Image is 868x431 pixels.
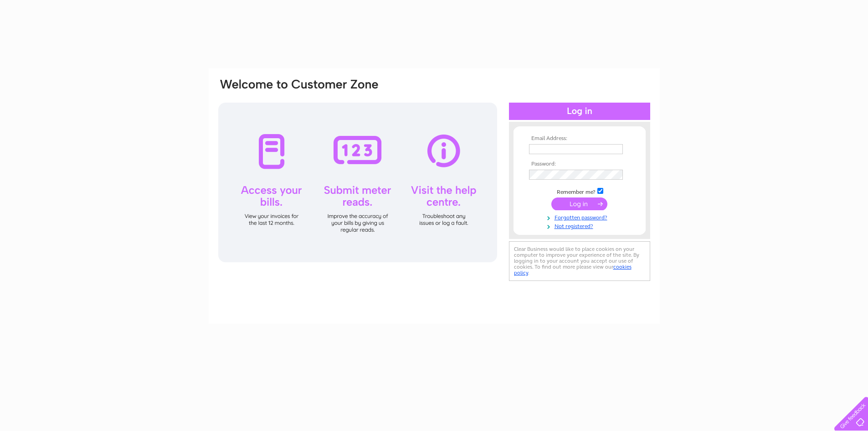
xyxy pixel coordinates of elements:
[527,161,632,167] th: Password:
[529,221,632,230] a: Not registered?
[551,197,607,210] input: Submit
[509,241,650,281] div: Clear Business would like to place cookies on your computer to improve your experience of the sit...
[527,135,632,142] th: Email Address:
[527,187,632,196] td: Remember me?
[514,264,632,276] a: cookies policy
[529,213,632,221] a: Forgotten password?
